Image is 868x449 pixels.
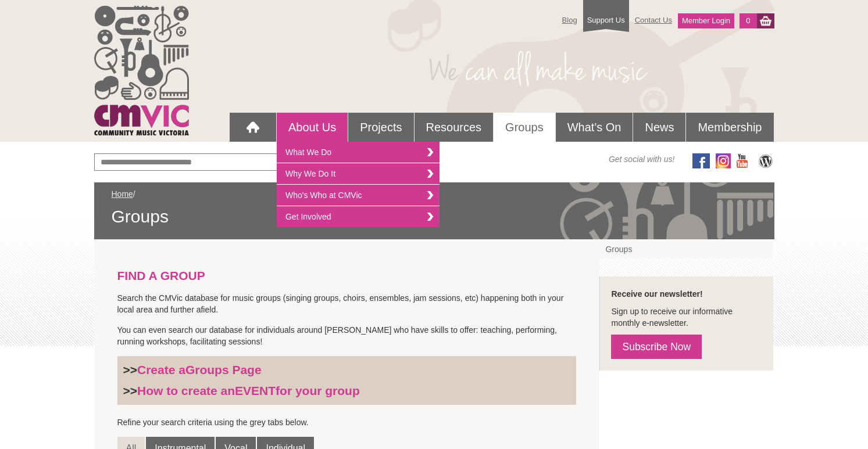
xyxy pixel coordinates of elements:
[629,10,678,30] a: Contact Us
[277,142,440,163] a: What We Do
[277,185,440,206] a: Who's Who at CMVic
[235,384,276,397] strong: EVENT
[277,206,440,227] a: Get Involved
[633,113,685,142] a: News
[611,306,762,329] p: Sign up to receive our informative monthly e-newsletter.
[348,113,413,142] a: Projects
[117,269,205,282] strong: FIND A GROUP
[137,363,262,376] a: Create aGroups Page
[757,153,774,168] img: CMVic Blog
[611,335,702,359] a: Subscribe Now
[494,113,555,142] a: Groups
[686,113,773,142] a: Membership
[415,113,494,142] a: Resources
[123,383,571,398] h3: >>
[117,292,577,315] p: Search the CMVic database for music groups (singing groups, choirs, ensembles, jam sessions, etc)...
[112,206,757,228] span: Groups
[117,324,577,347] p: You can even search our database for individuals around [PERSON_NAME] who have skills to offer: t...
[556,10,583,30] a: Blog
[277,113,348,142] a: About Us
[117,416,577,428] p: Refine your search criteria using the grey tabs below.
[740,13,756,28] a: 0
[611,289,702,299] strong: Receive our newsletter!
[112,189,133,199] a: Home
[556,113,633,142] a: What's On
[716,153,731,168] img: icon-instagram.png
[185,363,262,376] strong: Groups Page
[678,13,734,28] a: Member Login
[94,6,189,135] img: cmvic_logo.png
[609,153,675,165] span: Get social with us!
[123,362,571,378] h3: >>
[137,384,360,397] a: How to create anEVENTfor your group
[277,163,440,185] a: Why We Do It
[112,188,757,228] div: /
[599,239,773,259] a: Groups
